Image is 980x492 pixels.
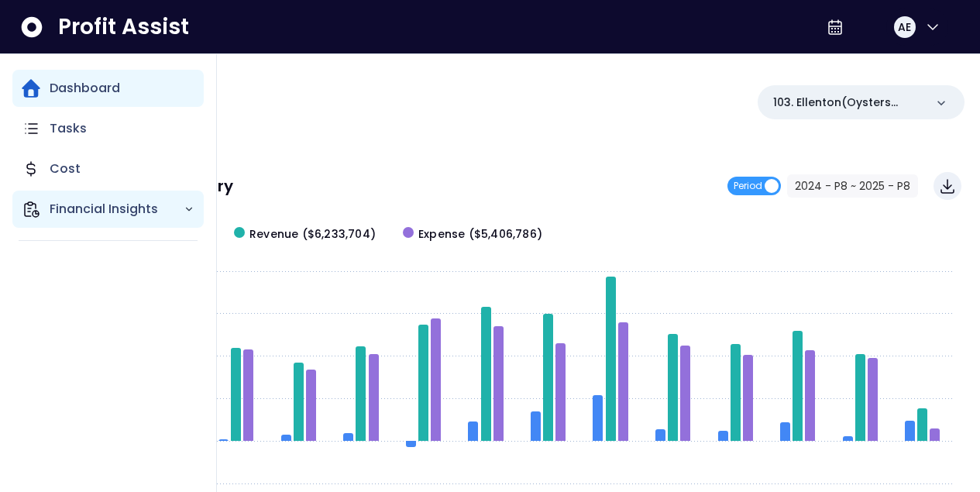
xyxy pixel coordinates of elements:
[50,119,87,138] p: Tasks
[58,13,189,41] span: Profit Assist
[418,226,542,243] span: Expense ($5,406,786)
[734,177,762,195] span: Period
[934,172,961,200] button: Download
[787,174,918,198] button: 2024 - P8 ~ 2025 - P8
[50,200,184,218] p: Financial Insights
[773,95,924,111] p: 103. Ellenton(Oysters Rock)
[50,79,120,98] p: Dashboard
[50,160,81,178] p: Cost
[249,226,376,243] span: Revenue ($6,233,704)
[898,19,911,35] span: AE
